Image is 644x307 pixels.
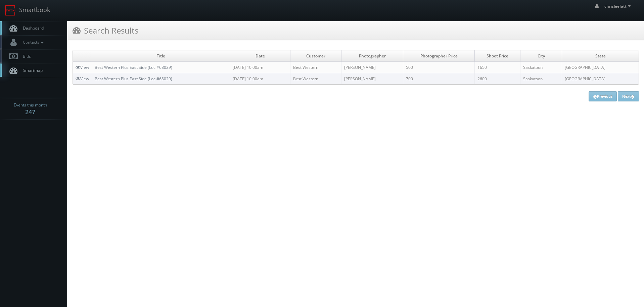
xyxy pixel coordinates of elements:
[341,73,403,85] td: [PERSON_NAME]
[19,39,45,45] span: Contacts
[520,50,562,62] td: City
[19,53,31,59] span: Bids
[604,3,633,9] span: chrisleefatt
[73,25,138,36] h3: Search Results
[290,50,341,62] td: Customer
[474,73,520,85] td: 2600
[230,50,290,62] td: Date
[474,62,520,73] td: 1650
[341,62,403,73] td: [PERSON_NAME]
[5,5,16,16] img: smartbook-logo.png
[95,64,172,70] a: Best Western Plus East Side (Loc #68029)
[403,50,474,62] td: Photographer Price
[14,102,47,108] span: Events this month
[95,76,172,82] a: Best Western Plus East Side (Loc #68029)
[25,108,35,116] strong: 247
[403,73,474,85] td: 700
[403,62,474,73] td: 500
[19,68,43,73] span: Smartmap
[230,62,290,73] td: [DATE] 10:00am
[230,73,290,85] td: [DATE] 10:00am
[76,76,89,82] a: View
[290,62,341,73] td: Best Western
[92,50,230,62] td: Title
[341,50,403,62] td: Photographer
[520,62,562,73] td: Saskatoon
[562,73,639,85] td: [GEOGRAPHIC_DATA]
[520,73,562,85] td: Saskatoon
[290,73,341,85] td: Best Western
[19,25,44,31] span: Dashboard
[474,50,520,62] td: Shoot Price
[562,50,639,62] td: State
[76,64,89,70] a: View
[562,62,639,73] td: [GEOGRAPHIC_DATA]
